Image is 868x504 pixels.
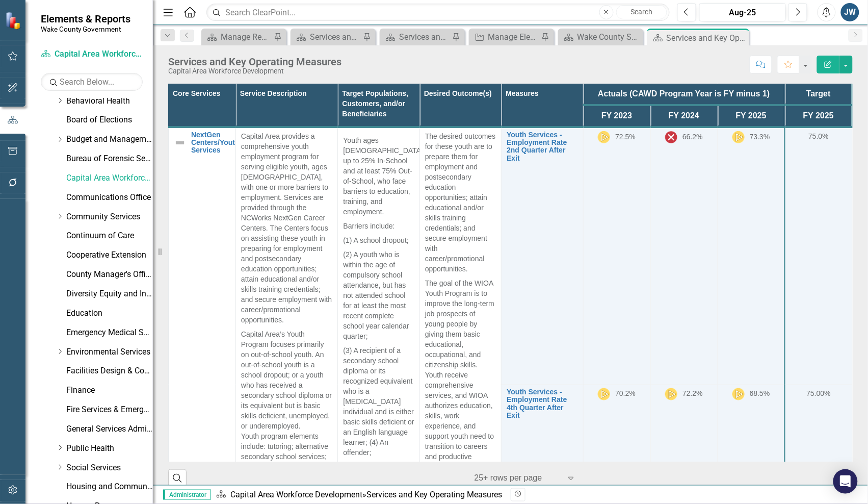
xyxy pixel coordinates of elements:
a: Capital Area Workforce Development [230,490,362,499]
a: Manage Elements [471,31,539,43]
span: 73.3% [750,132,770,140]
div: Services and Key Operating Measures [399,31,450,43]
a: Facilities Design & Construction [66,365,153,377]
img: Off Track [665,131,677,143]
td: Double-Click to Edit Right Click for Context Menu [502,127,583,385]
div: Capital Area Workforce Development [168,67,341,75]
a: Budget and Management Services [66,134,153,145]
a: Social Services [66,462,153,474]
a: Diversity Equity and Inclusion [66,288,153,300]
a: Emergency Medical Services [66,327,153,339]
span: Administrator [163,490,211,500]
img: At Risk [732,388,745,400]
a: Wake County Strategic Plan [561,31,641,43]
div: Services and Key Operating Measures [168,56,341,67]
button: Aug-25 [699,3,786,21]
img: At Risk [665,388,677,400]
a: County Manager's Office [66,269,153,281]
div: Aug-25 [703,7,782,19]
img: Not Defined [174,137,186,149]
span: Elements & Reports [41,13,130,25]
p: (2) A youth who is within the age of compulsory school attendance, but has not attended school fo... [343,247,414,343]
p: The goal of the WIOA Youth Program is to improve the long-term job prospects of young people by g... [425,276,496,484]
span: 68.5% [750,389,770,397]
a: Services and Key Operating Measures [293,31,360,43]
a: Bureau of Forensic Services [66,153,153,165]
span: 70.2% [615,389,636,397]
button: JW [841,3,859,21]
div: Manage Elements [488,31,539,43]
div: Manage Reports [221,31,271,43]
a: Capital Area Workforce Development [41,48,143,60]
button: Search [616,5,667,19]
div: » [216,489,503,501]
a: Behavioral Health [66,95,153,107]
a: Public Health [66,443,153,455]
input: Search Below... [41,73,143,91]
a: Continuum of Care [66,230,153,242]
p: Capital Area provides a comprehensive youth employment program for serving eligible youth, ages [... [241,131,333,327]
img: At Risk [732,131,745,143]
span: 72.5% [615,132,636,140]
a: Housing and Community Revitalization [66,481,153,493]
a: Youth Services - Employment Rate 4th Quarter After Exit [507,388,577,420]
span: Search [630,8,652,16]
img: At Risk [598,131,610,143]
a: General Services Administration [66,423,153,435]
div: Open Intercom Messenger [833,469,858,494]
span: 72.2% [682,389,703,397]
a: Cooperative Extension [66,249,153,261]
a: Community Services [66,211,153,223]
span: The desired outcomes for these youth are to prepare them for employment and postsecondary educati... [425,132,496,273]
span: 66.2% [682,132,703,140]
p: (3) A recipient of a secondary school diploma or its recognized equivalent who is a [MEDICAL_DATA... [343,343,414,460]
input: Search ClearPoint... [206,4,670,21]
div: Services and Key Operating Measures [310,31,360,43]
a: Environmental Services [66,346,153,358]
img: At Risk [598,388,610,400]
a: Board of Elections [66,114,153,126]
small: Wake County Government [41,25,130,33]
a: Fire Services & Emergency Management [66,404,153,416]
a: Youth Services - Employment Rate 2nd Quarter After Exit [507,131,577,163]
a: NextGen Centers/Youth Services [191,131,240,155]
div: Services and Key Operating Measures [366,490,502,499]
a: Education [66,308,153,319]
p: (1) A school dropout; [343,233,414,247]
a: Services and Key Operating Measures [382,31,450,43]
a: Capital Area Workforce Development [66,172,153,184]
p: Barriers include: [343,219,414,233]
a: Manage Reports [204,31,271,43]
img: ClearPoint Strategy [5,11,23,29]
span: 75.00% [807,389,831,397]
div: Services and Key Operating Measures [667,32,747,44]
span: 75.0% [808,132,829,140]
a: Finance [66,385,153,396]
p: Youth ages [DEMOGRAPHIC_DATA], up to 25% In-School and at least 75% Out-of-School, who face barri... [343,133,414,219]
a: Communications Office [66,192,153,204]
div: Wake County Strategic Plan [577,31,641,43]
